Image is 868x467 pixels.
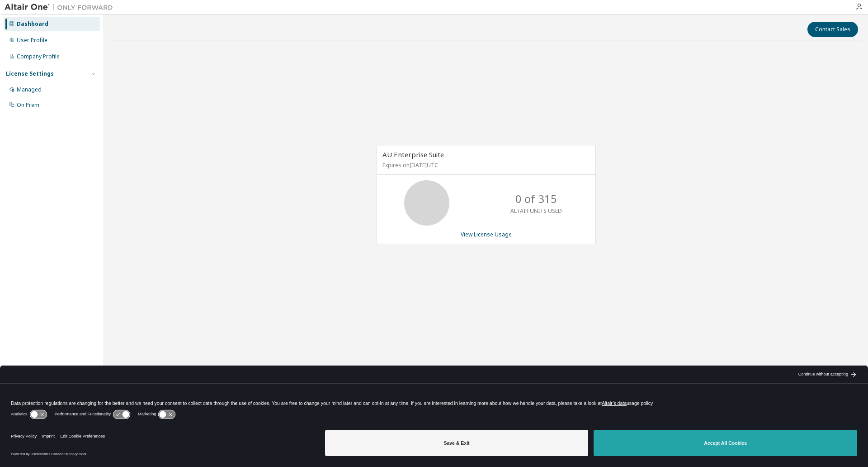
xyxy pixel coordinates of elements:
[17,86,42,93] div: Managed
[17,37,47,44] div: User Profile
[461,231,512,238] a: View License Usage
[17,53,60,60] div: Company Profile
[382,150,444,159] span: AU Enterprise Suite
[17,20,48,28] div: Dashboard
[382,161,588,169] p: Expires on [DATE] UTC
[17,101,39,109] div: On Prem
[515,191,557,207] p: 0 of 315
[5,3,118,12] img: Altair One
[807,22,858,37] button: Contact Sales
[6,70,54,77] div: License Settings
[510,207,562,215] p: ALTAIR UNITS USED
